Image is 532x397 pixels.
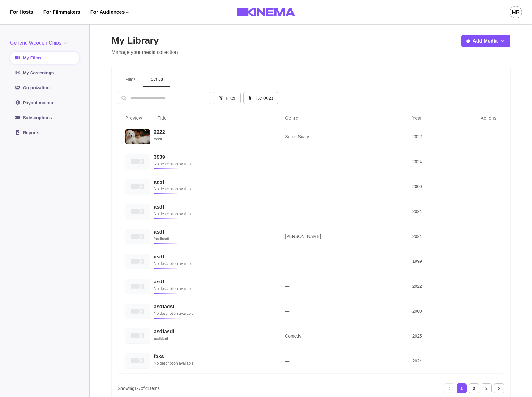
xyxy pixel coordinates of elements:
[112,49,178,56] p: Manage your media collection
[154,229,270,235] h3: asdf
[412,308,459,314] p: 2000
[10,97,79,109] a: Payout Account
[469,383,479,393] div: Go to page 2
[154,204,270,210] h3: asdf
[214,92,241,104] button: Filter
[285,258,397,264] p: —
[90,8,129,16] button: For Audiences
[143,72,170,87] button: Series
[10,52,79,64] a: My Films
[118,385,160,392] p: Showing 1 - 7 of 21 items
[10,67,79,79] a: My Screenings
[412,333,459,339] p: 2025
[285,333,397,339] p: Comedy
[118,72,143,87] button: Films
[412,158,459,165] p: 2024
[285,134,397,140] p: Super Scary
[412,283,459,289] p: 2022
[285,358,397,364] p: —
[154,304,270,310] h3: asdfadsf
[412,208,459,215] p: 2024
[243,92,278,104] button: Title (A-Z)
[154,261,270,267] p: No description available
[457,383,467,393] div: Current page, page 1
[10,8,33,16] a: For Hosts
[154,335,270,342] p: asdfdsaf
[154,129,270,135] h3: 2222
[154,236,270,242] p: fasdfasdf
[154,360,270,366] p: No description available
[285,208,397,215] p: —
[512,9,520,16] div: MR
[154,161,270,167] p: No description available
[112,35,178,46] h2: My Library
[10,126,79,139] a: Reports
[154,154,270,160] h3: 3939
[444,383,454,393] div: Previous page
[154,136,270,142] p: fasdf
[154,286,270,292] p: No description available
[10,39,70,47] button: Generic Wooden Chips
[285,183,397,190] p: —
[494,383,504,393] div: Next page
[154,211,270,217] p: No description available
[154,310,270,317] p: No description available
[285,233,397,239] p: [PERSON_NAME]
[285,308,397,314] p: —
[405,112,467,124] th: Year
[154,279,270,285] h3: asdf
[150,112,278,124] th: Title
[154,254,270,260] h3: asdf
[154,186,270,192] p: No description available
[412,183,459,190] p: 2000
[412,358,459,364] p: 2024
[118,112,150,124] th: Preview
[285,158,397,165] p: —
[43,8,80,16] a: For Filmmakers
[412,233,459,239] p: 2024
[154,353,270,359] h3: faks
[125,129,150,144] img: 2222
[412,134,459,140] p: 2022
[154,328,270,334] h3: asdfasdf
[285,283,397,289] p: —
[154,179,270,185] h3: adsf
[10,111,79,124] a: Subscriptions
[461,35,510,47] button: Add Media
[278,112,405,124] th: Genre
[412,258,459,264] p: 1999
[467,112,504,124] th: Actions
[444,383,504,393] nav: pagination navigation
[10,82,79,94] a: Organization
[482,383,492,393] div: Go to page 3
